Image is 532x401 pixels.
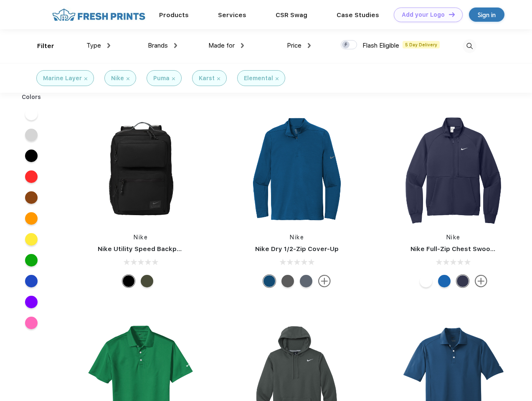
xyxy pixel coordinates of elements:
[463,39,476,53] img: desktop_search.svg
[148,42,168,49] span: Brands
[456,275,469,287] div: Midnight Navy
[276,77,279,80] img: filter_cancel.svg
[111,74,124,83] div: Nike
[15,93,48,102] div: Colors
[438,275,451,287] div: Royal
[478,10,496,20] div: Sign in
[410,245,522,253] a: Nike Full-Zip Chest Swoosh Jacket
[218,11,246,19] a: Services
[141,275,153,287] div: Cargo Khaki
[85,114,196,225] img: func=resize&h=266
[241,114,352,225] img: func=resize&h=266
[300,275,312,287] div: Navy Heather
[199,74,215,83] div: Karst
[208,42,235,49] span: Made for
[449,12,455,17] img: DT
[84,77,87,80] img: filter_cancel.svg
[475,275,487,287] img: more.svg
[153,74,170,83] div: Puma
[276,11,307,19] a: CSR Swag
[37,41,54,51] div: Filter
[318,275,331,287] img: more.svg
[172,77,175,80] img: filter_cancel.svg
[403,41,440,48] span: 5 Day Delivery
[241,43,244,48] img: dropdown.png
[134,234,148,241] a: Nike
[263,275,276,287] div: Gym Blue
[469,8,504,22] a: Sign in
[281,275,294,287] div: Black Heather
[122,275,135,287] div: Black
[159,11,189,19] a: Products
[127,77,129,80] img: filter_cancel.svg
[174,43,177,48] img: dropdown.png
[244,74,273,83] div: Elemental
[98,245,188,253] a: Nike Utility Speed Backpack
[362,42,399,49] span: Flash Eligible
[107,43,110,48] img: dropdown.png
[255,245,339,253] a: Nike Dry 1/2-Zip Cover-Up
[398,114,509,225] img: func=resize&h=266
[308,43,311,48] img: dropdown.png
[287,42,301,49] span: Price
[402,11,445,18] div: Add your Logo
[420,275,432,287] div: White
[446,234,461,241] a: Nike
[217,77,220,80] img: filter_cancel.svg
[290,234,304,241] a: Nike
[86,42,101,49] span: Type
[50,8,148,22] img: fo%20logo%202.webp
[43,74,82,83] div: Marine Layer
